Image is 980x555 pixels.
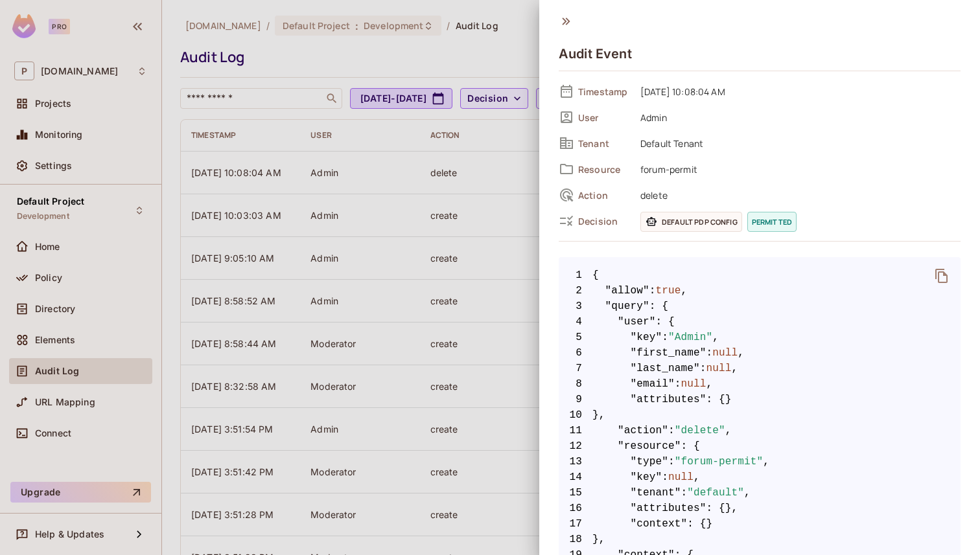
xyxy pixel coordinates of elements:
[668,330,712,345] span: "Admin"
[559,376,592,392] span: 8
[712,345,738,361] span: null
[559,501,592,516] span: 16
[559,392,592,407] span: 9
[706,361,732,376] span: null
[631,392,706,407] span: "attributes"
[578,163,630,176] span: Resource
[559,407,592,423] span: 10
[656,283,681,299] span: true
[618,423,668,438] span: "action"
[559,532,961,547] span: },
[578,85,630,98] span: Timestamp
[578,215,630,227] span: Decision
[559,485,592,501] span: 15
[631,376,675,392] span: "email"
[668,470,694,485] span: null
[559,299,592,314] span: 3
[747,212,797,232] span: permitted
[592,267,599,283] span: {
[681,283,688,299] span: ,
[668,423,675,438] span: :
[712,330,719,345] span: ,
[559,438,592,454] span: 12
[681,485,688,501] span: :
[618,438,681,454] span: "resource"
[559,283,592,299] span: 2
[681,438,700,454] span: : {
[559,330,592,345] span: 5
[559,46,632,62] h4: Audit Event
[559,267,592,283] span: 1
[668,454,675,470] span: :
[700,361,706,376] span: :
[706,345,713,361] span: :
[605,283,649,299] span: "allow"
[732,361,738,376] span: ,
[559,407,961,423] span: },
[706,501,738,516] span: : {},
[706,376,713,392] span: ,
[763,454,769,470] span: ,
[649,283,656,299] span: :
[578,137,630,150] span: Tenant
[706,392,732,407] span: : {}
[559,423,592,438] span: 11
[559,532,592,547] span: 18
[559,345,592,361] span: 6
[631,516,688,532] span: "context"
[631,485,681,501] span: "tenant"
[681,376,706,392] span: null
[618,314,656,330] span: "user"
[662,470,668,485] span: :
[631,361,700,376] span: "last_name"
[675,376,681,392] span: :
[631,501,706,516] span: "attributes"
[634,135,961,151] span: Default Tenant
[559,314,592,330] span: 4
[725,423,732,438] span: ,
[631,470,662,485] span: "key"
[559,470,592,485] span: 14
[559,361,592,376] span: 7
[634,109,961,125] span: Admin
[559,516,592,532] span: 17
[605,299,649,314] span: "query"
[631,345,706,361] span: "first_name"
[675,454,764,470] span: "forum-permit"
[662,330,668,345] span: :
[738,345,744,361] span: ,
[675,423,725,438] span: "delete"
[578,111,630,124] span: User
[744,485,751,501] span: ,
[634,187,961,203] span: delete
[631,330,662,345] span: "key"
[634,161,961,177] span: forum-permit
[631,454,669,470] span: "type"
[687,516,712,532] span: : {}
[926,260,957,291] button: delete
[649,299,668,314] span: : {
[559,454,592,470] span: 13
[640,212,742,232] span: Default PDP config
[656,314,675,330] span: : {
[694,470,700,485] span: ,
[578,189,630,201] span: Action
[634,84,961,99] span: [DATE] 10:08:04 AM
[687,485,744,501] span: "default"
